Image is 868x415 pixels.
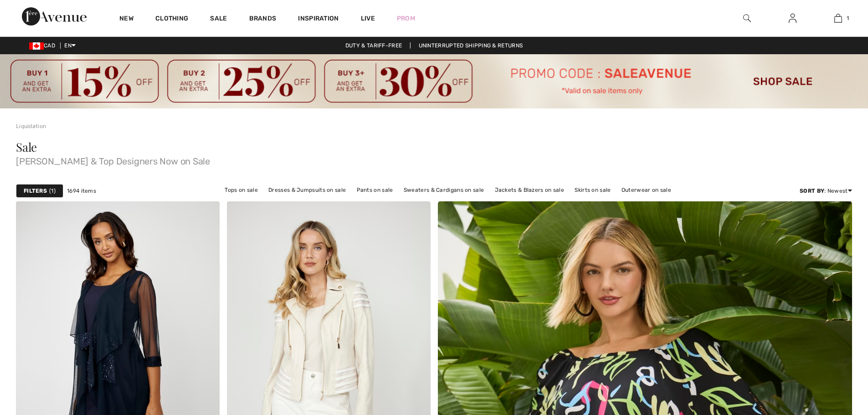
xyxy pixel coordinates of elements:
[155,15,188,24] a: Clothing
[210,15,227,24] a: Sale
[119,15,134,24] a: New
[24,187,47,195] strong: Filters
[781,13,804,24] a: Sign In
[800,187,852,195] div: : Newest
[617,184,676,196] a: Outerwear on sale
[399,184,488,196] a: Sweaters & Cardigans on sale
[49,187,56,195] span: 1
[800,188,824,194] strong: Sort By
[361,14,375,23] a: Live
[743,13,751,24] img: search the website
[64,42,76,49] span: EN
[834,13,842,24] img: My Bag
[16,123,46,129] a: Liquidation
[816,13,860,24] a: 1
[352,184,398,196] a: Pants on sale
[847,14,849,22] span: 1
[264,184,350,196] a: Dresses & Jumpsuits on sale
[570,184,615,196] a: Skirts on sale
[29,42,44,50] img: Canadian Dollar
[29,42,59,49] span: CAD
[220,184,262,196] a: Tops on sale
[397,14,415,23] a: Prom
[67,187,96,195] span: 1694 items
[16,139,37,155] span: Sale
[490,184,569,196] a: Jackets & Blazers on sale
[22,7,87,26] img: 1ère Avenue
[16,153,852,166] span: [PERSON_NAME] & Top Designers Now on Sale
[298,15,339,24] span: Inspiration
[789,13,796,24] img: My Info
[249,15,277,24] a: Brands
